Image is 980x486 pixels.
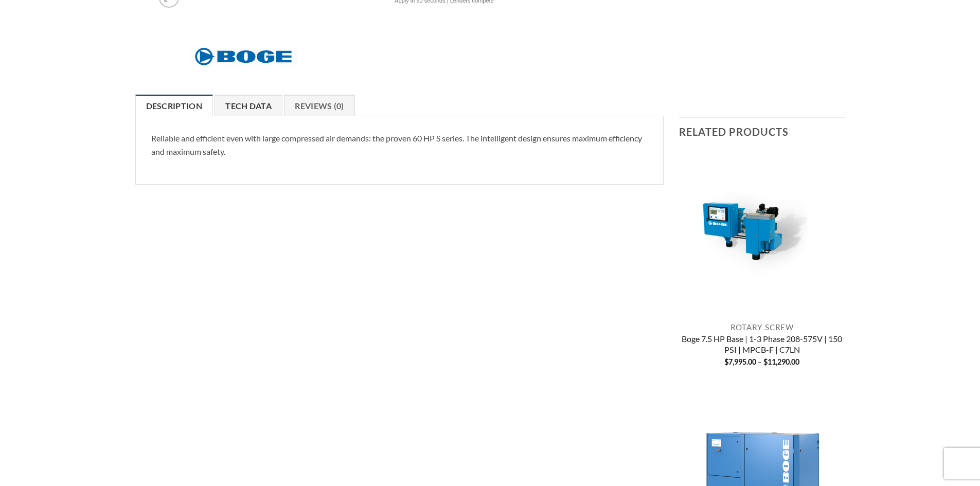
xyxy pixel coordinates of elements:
h3: Related products [679,118,845,146]
span: – [758,357,762,366]
a: Tech Data [215,95,282,116]
p: Rotary Screw [679,322,845,332]
a: Boge 7.5 HP Base | 1-3 Phase 208-575V | 150 PSI | MPCB-F | C7LN [679,334,845,357]
a: Description [135,95,213,116]
bdi: 11,290.00 [763,357,799,366]
a: Reviews (0) [284,95,355,116]
img: Boge [189,42,297,71]
bdi: 7,995.00 [724,357,756,366]
p: Reliable and efficient even with large compressed air demands: the proven 60 HP S series. The int... [151,132,648,158]
span: $ [724,357,728,366]
img: Boge 7.5 HP Base | 1-3 Phase 208-575V | 150 PSI | MPCB-F | C7LN [679,151,845,317]
span: $ [763,357,768,366]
